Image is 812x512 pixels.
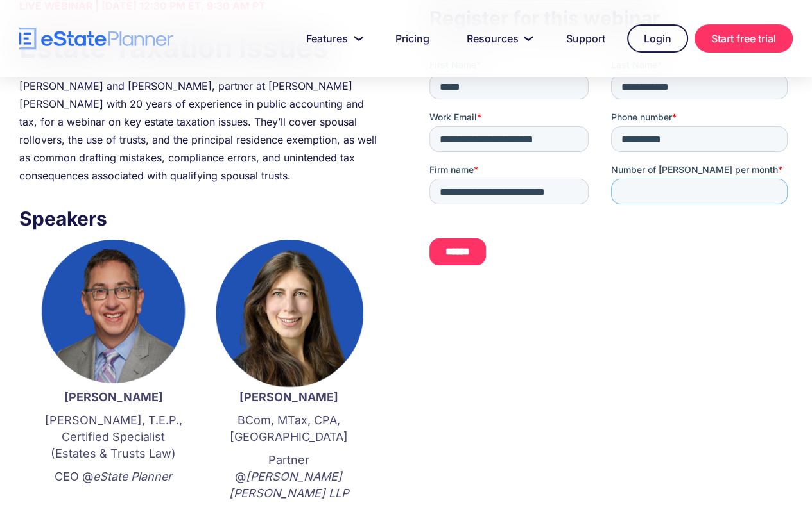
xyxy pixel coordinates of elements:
[551,26,621,51] a: Support
[39,412,188,462] p: [PERSON_NAME], T.E.P., Certified Specialist (Estates & Trusts Law)
[214,452,363,502] p: Partner @
[19,204,383,233] h3: Speakers
[451,26,544,51] a: Resources
[64,390,163,404] strong: [PERSON_NAME]
[239,390,338,404] strong: [PERSON_NAME]
[19,77,383,185] div: [PERSON_NAME] and [PERSON_NAME], partner at [PERSON_NAME] [PERSON_NAME] with 20 years of experien...
[39,468,188,485] p: CEO @
[93,470,172,483] em: eState Planner
[380,26,445,51] a: Pricing
[695,24,793,53] a: Start free trial
[229,470,349,500] em: [PERSON_NAME] [PERSON_NAME] LLP
[19,28,173,50] a: home
[291,26,374,51] a: Features
[429,58,793,276] iframe: Form 0
[214,412,363,445] p: BCom, MTax, CPA, [GEOGRAPHIC_DATA]
[627,24,688,53] a: Login
[39,491,188,508] p: ‍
